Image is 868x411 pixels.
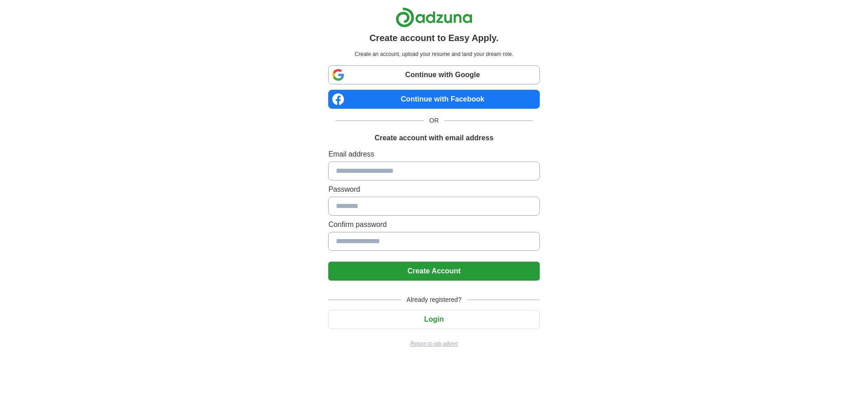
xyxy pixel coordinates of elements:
a: Login [328,315,539,323]
a: Return to job advert [328,340,539,348]
a: Continue with Google [328,65,539,84]
h1: Create account to Easy Apply. [369,31,499,45]
button: Create Account [328,262,539,281]
h1: Create account with email address [374,133,493,143]
label: Password [328,184,539,195]
button: Login [328,310,539,329]
a: Continue with Facebook [328,90,539,109]
label: Confirm password [328,219,539,230]
label: Email address [328,149,539,160]
span: OR [424,116,444,125]
img: Adzuna logo [396,7,472,28]
span: Already registered? [401,295,467,305]
p: Create an account, upload your resume and land your dream role. [330,50,538,58]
